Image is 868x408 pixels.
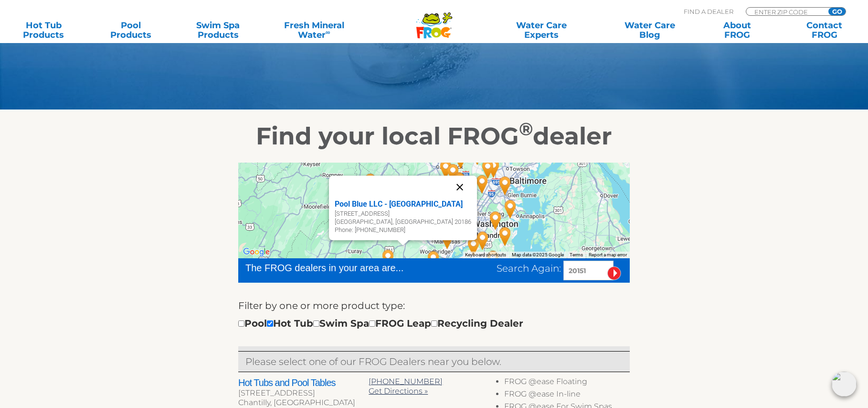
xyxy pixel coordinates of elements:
div: Pools Unlimited Inc - 43 miles away. [477,156,499,182]
img: Google [241,246,272,258]
div: Monarch Pool Care - Stafford - 29 miles away. [423,247,445,273]
a: Swim SpaProducts [184,21,252,40]
a: Fresh MineralWater∞ [272,21,357,40]
div: [STREET_ADDRESS] [335,210,471,218]
div: Costello's Hearth & Spa - Edgewater - 47 miles away. [499,196,521,222]
a: [PHONE_NUMBER] [369,377,443,386]
sup: ∞ [326,28,330,36]
sup: ® [519,118,533,140]
div: Phone: [PHONE_NUMBER] [335,226,471,234]
a: ContactFROG [791,21,858,40]
div: Watercrafters - 25 miles away. [448,168,470,194]
p: Find A Dealer [684,7,733,16]
input: Submit [607,266,621,280]
div: Hot Tubs Inc - 46 miles away. [494,223,516,249]
label: Filter by one or more product type: [238,298,405,313]
span: Map data ©2025 Google [512,252,564,257]
div: Marlboro Swimming Pool & Supply - 39 miles away. [485,208,507,233]
div: Hydro Pool & Spa - 25 miles away. [449,169,471,195]
a: AboutFROG [703,21,771,40]
a: Terms (opens in new tab) [570,252,583,257]
a: Open this area in Google Maps (opens a new window) [241,246,272,258]
div: Pool Hot Tub Swim Spa FROG Leap Recycling Dealer [238,316,523,331]
li: FROG @ease In-line [504,389,630,402]
div: All Seasons Pools & Spas - 35 miles away. [471,171,493,197]
p: Please select one of our FROG Dealers near you below. [245,354,623,369]
div: [GEOGRAPHIC_DATA], [GEOGRAPHIC_DATA] 20186 [335,218,471,226]
button: Keyboard shortcuts [465,252,506,258]
div: Costello's Hearth & Spa - Waldorf - 35 miles away. [472,228,494,254]
a: Water CareExperts [486,21,596,40]
h2: Find your local FROG dealer [140,122,728,151]
div: Costello's Hearth & Spa - Glen Burnie - 47 miles away. [494,173,516,198]
div: Countywide Pool Service Inc - Pomfret - 32 miles away. [463,234,485,260]
a: Water CareBlog [616,21,684,40]
a: PoolProducts [97,21,165,40]
h2: Hot Tubs and Pool Tables [238,377,369,388]
div: Capital Hot Tubs - Clarksburg - 28 miles away. [435,156,457,182]
div: Browning Pools & Spas - 27 miles away. [442,160,464,186]
input: Zip Code Form [753,8,818,16]
div: April's Pool & Spa - 47 miles away. [482,247,504,273]
div: Pool Blue LLC - Culpeper - 40 miles away. [377,246,399,272]
a: Hot TubProducts [10,21,77,40]
div: Countywide Pool Service Inc - Mechanicsville - 47 miles away. [482,247,504,273]
input: GO [828,8,846,15]
img: openIcon [832,372,857,397]
a: Report a map error [589,252,627,257]
div: Blue Oasis - 43 miles away. [360,170,381,196]
div: Pool Blue LLC - [GEOGRAPHIC_DATA] [335,198,471,210]
li: FROG @ease Floating [504,377,630,389]
div: [STREET_ADDRESS] [238,388,369,398]
span: Search Again: [497,263,561,274]
a: Get Directions » [369,386,428,396]
button: Close [448,176,471,198]
div: The FROG dealers in your area are... [245,261,438,275]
